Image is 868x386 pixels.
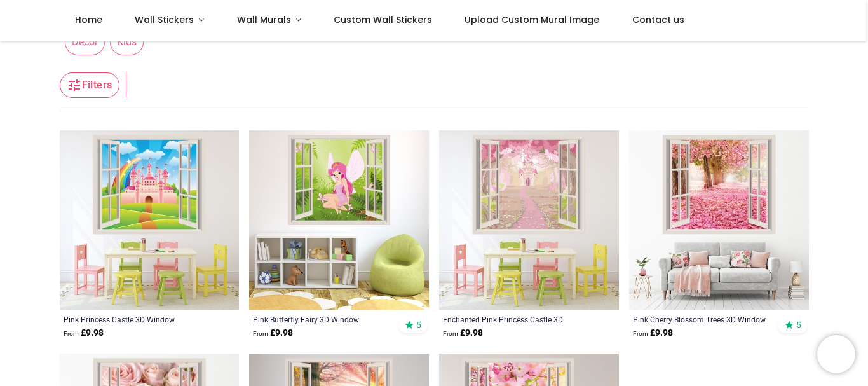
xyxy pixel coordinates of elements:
[135,13,194,26] span: Wall Stickers
[249,130,429,310] img: Pink Butterfly Fairy 3D Window Wall Sticker
[253,327,293,340] strong: £ 9.98
[443,327,483,340] strong: £ 9.98
[110,29,144,55] span: Kids
[439,130,619,310] img: Enchanted Pink Princess Castle 3D Window Wall Sticker
[64,314,201,324] a: Pink Princess Castle 3D Window
[796,319,801,331] span: 5
[465,13,599,26] span: Upload Custom Mural Image
[416,319,421,331] span: 5
[65,29,105,55] span: Decor
[817,335,855,373] iframe: Brevo live chat
[633,327,673,340] strong: £ 9.98
[105,29,144,55] button: Kids
[75,13,102,26] span: Home
[253,330,268,337] span: From
[237,13,291,26] span: Wall Murals
[64,330,79,337] span: From
[443,330,458,337] span: From
[253,314,391,324] a: Pink Butterfly Fairy 3D Window
[633,330,648,337] span: From
[334,13,432,26] span: Custom Wall Stickers
[60,72,119,98] button: Filters
[443,314,581,324] a: Enchanted Pink Princess Castle 3D Window
[633,314,771,324] a: Pink Cherry Blossom Trees 3D Window
[60,29,105,55] button: Decor
[60,130,240,310] img: Pink Princess Castle 3D Window Wall Sticker
[629,130,809,310] img: Pink Cherry Blossom Trees 3D Window Wall Sticker
[64,327,104,340] strong: £ 9.98
[632,13,684,26] span: Contact us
